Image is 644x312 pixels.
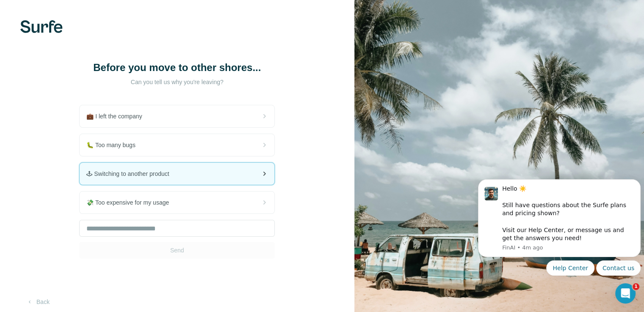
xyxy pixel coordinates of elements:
span: 💼 I left the company [86,112,149,120]
p: Can you tell us why you're leaving? [92,78,262,86]
span: 🐛 Too many bugs [86,141,142,149]
h1: Before you move to other shores... [92,61,262,74]
iframe: Intercom notifications message [475,172,644,281]
span: 💸 Too expensive for my usage [86,198,176,207]
button: Back [20,294,55,309]
iframe: Intercom live chat [615,283,636,304]
img: Surfe's logo [20,20,63,33]
span: 🕹 Switching to another product [86,170,176,178]
span: 1 [633,283,639,290]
